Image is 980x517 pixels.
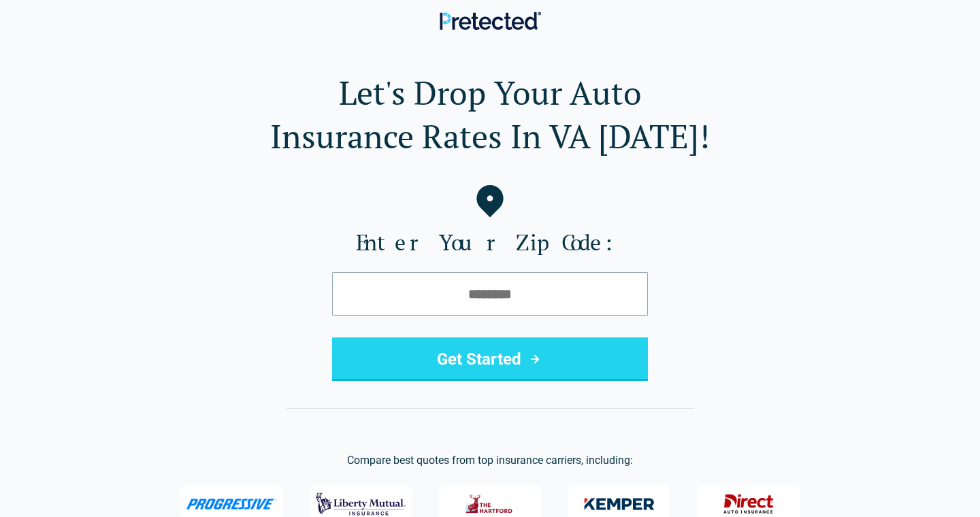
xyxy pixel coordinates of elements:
label: Enter Your Zip Code: [22,229,958,256]
img: Pretected [440,12,541,30]
h1: Let's Drop Your Auto Insurance Rates In VA [DATE]! [22,71,958,158]
img: Progressive [186,499,277,510]
button: Get Started [332,337,648,381]
p: Compare best quotes from top insurance carriers, including: [22,452,958,469]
